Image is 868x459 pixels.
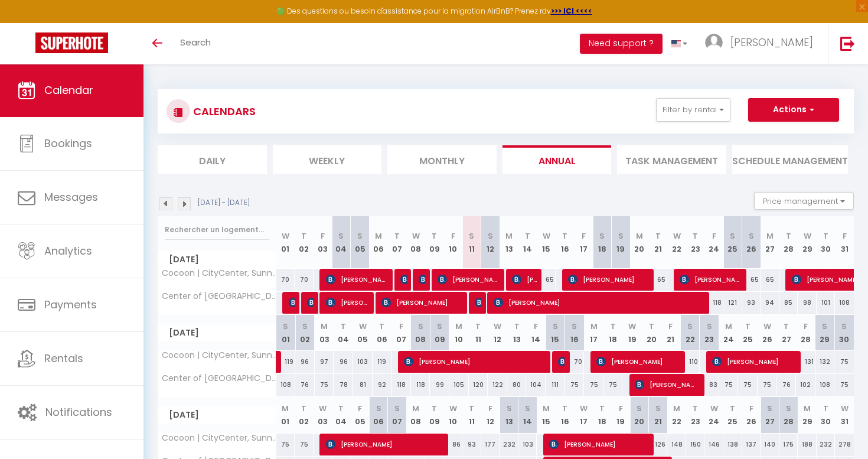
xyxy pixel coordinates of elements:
[668,321,673,332] abbr: F
[700,315,719,351] th: 23
[649,269,668,291] div: 65
[655,403,661,414] abbr: S
[843,230,847,242] abbr: F
[526,374,546,396] div: 104
[404,350,543,373] span: [PERSON_NAME]
[469,230,474,242] abbr: S
[307,291,314,314] span: [PERSON_NAME]
[687,321,693,332] abbr: S
[719,315,739,351] th: 24
[543,230,550,242] abbr: W
[599,230,605,242] abbr: S
[815,315,835,351] th: 29
[637,403,642,414] abbr: S
[556,397,575,433] th: 16
[628,321,636,332] abbr: W
[295,315,315,351] th: 02
[158,324,276,341] span: [DATE]
[779,292,798,314] div: 85
[686,216,705,269] th: 23
[276,269,295,291] div: 70
[44,136,92,151] span: Bookings
[745,321,750,332] abbr: T
[742,269,761,291] div: 65
[796,374,815,396] div: 102
[469,403,474,414] abbr: T
[295,269,314,291] div: 70
[834,374,854,396] div: 75
[444,216,463,269] th: 10
[295,216,314,269] th: 02
[584,374,603,396] div: 75
[537,269,556,291] div: 65
[779,397,798,433] th: 28
[512,268,537,291] span: [PERSON_NAME]
[444,434,463,455] div: 86
[712,350,794,373] span: [PERSON_NAME]
[412,230,420,242] abbr: W
[419,268,425,291] span: [PERSON_NAME]
[551,6,592,16] strong: >>> ICI <<<<
[796,315,815,351] th: 28
[603,315,623,351] th: 18
[295,374,315,396] div: 76
[430,374,449,396] div: 99
[353,374,373,396] div: 81
[834,351,854,373] div: 75
[282,230,289,242] abbr: W
[642,315,661,351] th: 20
[507,315,527,351] th: 13
[840,36,855,51] img: logout
[575,397,593,433] th: 17
[749,403,753,414] abbr: F
[406,216,425,269] th: 08
[673,230,681,242] abbr: W
[369,397,388,433] th: 06
[369,216,388,269] th: 06
[680,268,743,291] span: [PERSON_NAME]
[391,374,411,396] div: 118
[680,351,700,373] div: 110
[719,374,739,396] div: 75
[338,403,344,414] abbr: T
[394,403,400,414] abbr: S
[514,321,520,332] abbr: T
[351,216,370,269] th: 05
[388,216,407,269] th: 07
[494,291,708,314] span: [PERSON_NAME]
[438,268,501,291] span: [PERSON_NAME]
[373,351,392,373] div: 119
[696,23,828,64] a: ... [PERSON_NAME]
[738,315,758,351] th: 25
[44,190,98,204] span: Messages
[488,315,507,351] th: 12
[655,230,661,242] abbr: T
[761,216,779,269] th: 27
[400,268,407,291] span: [PERSON_NAME] [PERSON_NAME]
[525,230,530,242] abbr: T
[332,397,351,433] th: 04
[712,230,716,242] abbr: F
[761,269,779,291] div: 65
[565,315,585,351] th: 16
[534,321,538,332] abbr: F
[469,315,488,351] th: 11
[562,403,567,414] abbr: T
[776,374,796,396] div: 76
[314,397,332,433] th: 03
[475,321,481,332] abbr: T
[373,315,392,351] th: 06
[276,315,296,351] th: 01
[430,315,449,351] th: 09
[351,397,370,433] th: 05
[425,397,444,433] th: 09
[518,434,537,455] div: 103
[649,216,668,269] th: 21
[667,397,686,433] th: 22
[636,230,643,242] abbr: M
[158,251,276,268] span: [DATE]
[375,230,382,242] abbr: M
[158,145,267,174] li: Daily
[502,145,612,174] li: Annual
[562,230,567,242] abbr: T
